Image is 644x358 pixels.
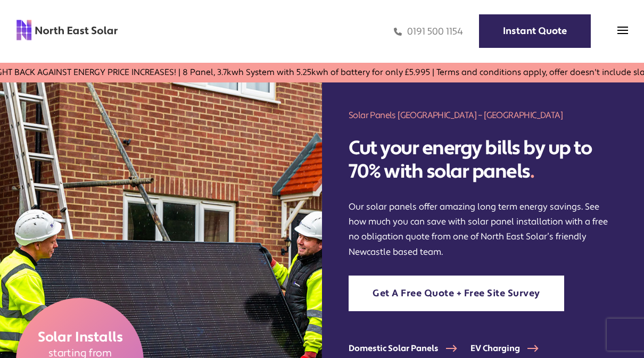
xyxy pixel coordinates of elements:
h1: Solar Panels [GEOGRAPHIC_DATA] – [GEOGRAPHIC_DATA] [349,109,617,121]
a: Domestic Solar Panels [349,343,470,354]
img: north east solar logo [16,19,118,41]
a: 0191 500 1154 [394,26,463,38]
span: Solar Installs [37,328,122,346]
h2: Cut your energy bills by up to 70% with solar panels [349,137,617,184]
a: EV Charging [470,343,552,354]
a: Instant Quote [479,14,591,48]
p: Our solar panels offer amazing long term energy savings. See how much you can save with solar pan... [349,199,617,259]
img: phone icon [394,26,402,38]
span: . [530,160,534,184]
a: Get A Free Quote + Free Site Survey [349,276,564,311]
img: menu icon [617,25,628,36]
